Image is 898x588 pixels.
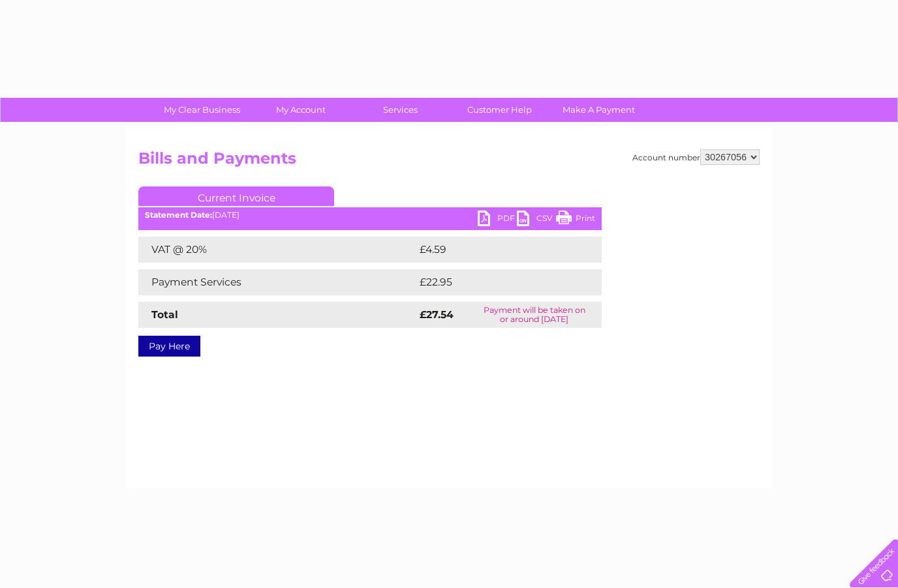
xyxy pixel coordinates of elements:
a: Print [556,211,595,229]
h2: Bills and Payments [138,149,760,174]
td: VAT @ 20% [138,237,416,263]
strong: £27.54 [420,308,454,321]
td: £22.95 [416,269,575,295]
td: Payment will be taken on or around [DATE] [467,302,602,328]
a: My Clear Business [148,98,256,122]
a: CSV [517,211,556,229]
a: Make A Payment [545,98,653,122]
b: Statement Date: [145,210,212,220]
a: Pay Here [138,336,200,357]
a: Customer Help [446,98,553,122]
a: My Account [247,98,355,122]
strong: Total [151,308,178,321]
a: PDF [478,211,517,229]
a: Services [347,98,454,122]
td: £4.59 [416,237,571,263]
div: Account number [632,149,760,165]
td: Payment Services [138,269,416,295]
a: Current Invoice [138,186,334,206]
div: [DATE] [138,211,602,220]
